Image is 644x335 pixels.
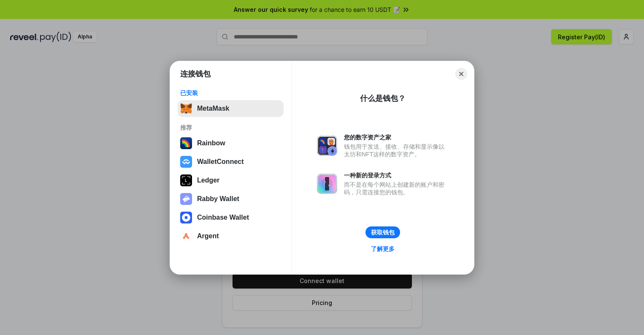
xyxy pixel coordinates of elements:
div: 已安装 [180,89,281,97]
div: Rabby Wallet [197,195,239,203]
div: WalletConnect [197,158,244,166]
button: Argent [178,228,284,245]
div: 您的数字资产之家 [344,133,449,141]
button: Ledger [178,172,284,189]
img: svg+xml,%3Csvg%20xmlns%3D%22http%3A%2F%2Fwww.w3.org%2F2000%2Fsvg%22%20fill%3D%22none%22%20viewBox... [317,136,337,156]
button: 获取钱包 [365,226,400,238]
img: svg+xml,%3Csvg%20xmlns%3D%22http%3A%2F%2Fwww.w3.org%2F2000%2Fsvg%22%20fill%3D%22none%22%20viewBox... [317,174,337,194]
div: 钱包用于发送、接收、存储和显示像以太坊和NFT这样的数字资产。 [344,143,449,158]
img: svg+xml,%3Csvg%20width%3D%2228%22%20height%3D%2228%22%20viewBox%3D%220%200%2028%2028%22%20fill%3D... [180,156,192,168]
button: Close [455,68,467,80]
div: Coinbase Wallet [197,214,249,221]
img: svg+xml,%3Csvg%20xmlns%3D%22http%3A%2F%2Fwww.w3.org%2F2000%2Fsvg%22%20width%3D%2228%22%20height%3... [180,174,192,186]
button: Coinbase Wallet [178,209,284,226]
div: 了解更多 [371,245,395,253]
button: Rabby Wallet [178,191,284,207]
div: Rainbow [197,139,225,147]
div: 获取钱包 [371,229,395,236]
img: svg+xml,%3Csvg%20width%3D%22120%22%20height%3D%22120%22%20viewBox%3D%220%200%20120%20120%22%20fil... [180,137,192,149]
a: 了解更多 [366,243,400,254]
div: 什么是钱包？ [360,93,406,103]
button: Rainbow [178,135,284,152]
div: Ledger [197,177,219,184]
button: WalletConnect [178,153,284,170]
button: MetaMask [178,100,284,117]
img: svg+xml,%3Csvg%20width%3D%2228%22%20height%3D%2228%22%20viewBox%3D%220%200%2028%2028%22%20fill%3D... [180,230,192,242]
img: svg+xml,%3Csvg%20fill%3D%22none%22%20height%3D%2233%22%20viewBox%3D%220%200%2035%2033%22%20width%... [180,103,192,114]
img: svg+xml,%3Csvg%20xmlns%3D%22http%3A%2F%2Fwww.w3.org%2F2000%2Fsvg%22%20fill%3D%22none%22%20viewBox... [180,193,192,205]
div: Argent [197,232,219,240]
div: 推荐 [180,124,281,131]
h1: 连接钱包 [180,69,211,79]
div: 一种新的登录方式 [344,172,449,179]
div: 而不是在每个网站上创建新的账户和密码，只需连接您的钱包。 [344,181,449,196]
img: svg+xml,%3Csvg%20width%3D%2228%22%20height%3D%2228%22%20viewBox%3D%220%200%2028%2028%22%20fill%3D... [180,212,192,223]
div: MetaMask [197,105,229,112]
